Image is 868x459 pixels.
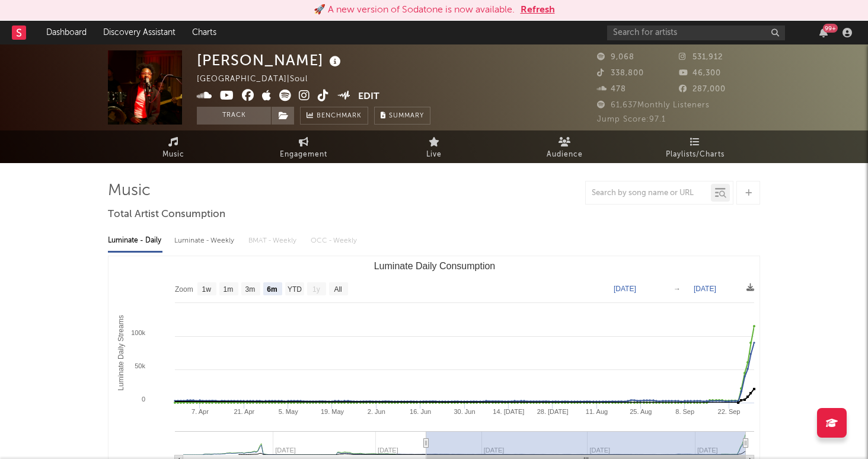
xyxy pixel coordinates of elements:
text: 30. Jun [454,408,475,415]
a: Audience [499,130,630,163]
span: 46,300 [679,69,721,77]
text: 16. Jun [410,408,431,415]
div: 🚀 A new version of Sodatone is now available. [314,3,515,17]
div: Luminate - Daily [108,231,162,251]
text: 1w [202,285,212,294]
text: 100k [131,329,145,336]
text: 7. Apr [192,408,209,415]
a: Discovery Assistant [95,21,184,44]
text: YTD [288,285,302,294]
span: 61,637 Monthly Listeners [597,101,710,109]
text: 8. Sep [675,408,694,415]
text: 0 [142,396,145,403]
span: Music [162,148,184,162]
text: 1m [224,285,234,294]
button: Edit [358,90,379,104]
text: [DATE] [694,285,716,293]
text: 22. Sep [718,408,741,415]
span: Engagement [280,148,327,162]
a: Engagement [238,130,369,163]
text: 6m [267,285,277,294]
span: 531,912 [679,53,723,61]
span: Benchmark [317,109,362,123]
text: Luminate Daily Consumption [374,261,496,271]
button: Track [197,107,271,125]
text: 25. Aug [630,408,652,415]
span: Live [426,148,442,162]
text: 11. Aug [586,408,608,415]
a: Charts [184,21,225,44]
button: Refresh [521,3,555,17]
div: Luminate - Weekly [174,231,237,251]
button: 99+ [819,28,828,37]
text: 3m [245,285,256,294]
text: [DATE] [614,285,636,293]
text: 2. Jun [368,408,385,415]
span: 338,800 [597,69,644,77]
a: Music [108,130,238,163]
text: → [674,285,681,293]
text: 19. May [321,408,344,415]
span: Total Artist Consumption [108,208,225,222]
button: Summary [374,107,430,125]
span: 9,068 [597,53,634,61]
text: Zoom [175,285,193,294]
text: 14. [DATE] [493,408,524,415]
text: 21. Apr [234,408,254,415]
text: 28. [DATE] [537,408,569,415]
a: Playlists/Charts [630,130,760,163]
span: 478 [597,85,626,93]
text: All [334,285,342,294]
div: [PERSON_NAME] [197,50,344,70]
input: Search for artists [607,26,785,40]
a: Live [369,130,499,163]
text: 1y [312,285,320,294]
text: 5. May [279,408,299,415]
div: 99 + [823,24,838,33]
a: Benchmark [300,107,368,125]
span: Summary [389,113,424,119]
span: 287,000 [679,85,726,93]
span: Audience [547,148,583,162]
text: Luminate Daily Streams [117,315,125,390]
div: [GEOGRAPHIC_DATA] | Soul [197,72,321,87]
span: Jump Score: 97.1 [597,116,666,123]
text: 50k [135,362,145,369]
input: Search by song name or URL [586,189,711,198]
a: Dashboard [38,21,95,44]
span: Playlists/Charts [666,148,725,162]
